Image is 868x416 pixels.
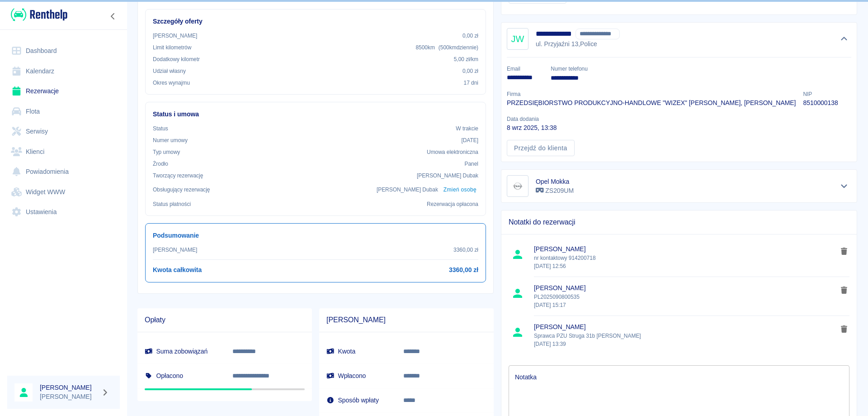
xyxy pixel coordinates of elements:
h6: Sposób wpłaty [326,396,389,405]
span: [PERSON_NAME] [534,322,837,332]
p: Status płatności [153,200,191,208]
p: [PERSON_NAME] [153,246,197,254]
p: 0,00 zł [462,67,478,75]
p: 3360,00 zł [453,246,478,254]
button: Ukryj szczegóły [837,33,852,45]
button: Zmień osobę [442,183,478,196]
h6: Podsumowanie [153,231,478,240]
span: Pozostało 1120,00 zł do zapłaty [145,388,305,390]
p: Numer umowy [153,136,188,144]
h6: Kwota [326,347,389,356]
p: Numer telefonu [551,65,587,73]
a: Kalendarz [7,61,120,81]
h6: [PERSON_NAME] [40,383,98,392]
a: Flota [7,101,120,122]
span: ( 500 km dziennie ) [439,44,478,51]
p: 5,00 zł /km [454,55,478,63]
p: 8510000138 [803,98,838,108]
a: Widget WWW [7,182,120,202]
div: JW [507,28,528,50]
p: PRZEDSIĘBIORSTWO PRODUKCYJNO-HANDLOWE "WIZEX" [PERSON_NAME], [PERSON_NAME] [507,98,796,108]
p: Okres wynajmu [153,79,190,87]
p: Email [507,65,543,73]
p: Udział własny [153,67,186,75]
span: Opłaty [145,316,305,325]
h6: Opłacono [145,371,218,380]
a: Klienci [7,142,120,162]
p: Sprawca PZU Struga 31b [PERSON_NAME] [534,332,837,348]
p: ZS209UM [536,186,574,196]
button: delete note [837,284,851,296]
p: Typ umowy [153,148,180,156]
a: Ustawienia [7,202,120,222]
p: 8 wrz 2025, 13:38 [507,123,557,133]
p: Umowa elektroniczna [427,148,478,156]
p: Obsługujący rezerwację [153,186,210,194]
a: Dashboard [7,41,120,61]
h6: 3360,00 zł [449,265,478,275]
button: Zwiń nawigację [106,10,120,22]
p: [DATE] 12:56 [534,262,837,270]
p: 17 dni [464,79,478,87]
p: [DATE] [461,136,478,144]
a: Przejdź do klienta [507,140,575,157]
span: [PERSON_NAME] [534,244,837,254]
p: [PERSON_NAME] Dubak [377,186,438,194]
p: [PERSON_NAME] [40,392,98,402]
p: Panel [465,160,479,168]
h6: Suma zobowiązań [145,347,218,356]
button: Pokaż szczegóły [837,180,852,192]
p: Rezerwacja opłacona [427,200,478,208]
p: [DATE] 13:39 [534,340,837,348]
a: Rezerwacje [7,81,120,101]
p: PL2025090800535 [534,293,837,309]
p: 8500 km [415,43,478,52]
p: nr kontaktowy 914200718 [534,254,837,270]
p: W trakcie [456,124,478,133]
span: [PERSON_NAME] [534,283,837,293]
p: [PERSON_NAME] [153,32,197,40]
h6: Kwota całkowita [153,265,202,275]
h6: Status i umowa [153,110,478,119]
p: Tworzący rezerwację [153,172,203,180]
p: [PERSON_NAME] Dubak [417,172,478,180]
a: Powiadomienia [7,162,120,182]
p: Data dodania [507,115,557,123]
p: Limit kilometrów [153,43,191,52]
p: Dodatkowy kilometr [153,55,200,63]
p: [DATE] 15:17 [534,301,837,309]
h6: Opel Mokka [536,177,574,186]
p: NIP [803,90,838,98]
h6: Szczegóły oferty [153,17,478,26]
img: Image [509,177,527,195]
p: Status [153,124,168,133]
span: Notatki do rezerwacji [509,218,849,227]
p: ul. Przyjaźni 13 , Police [536,39,627,49]
img: Renthelp logo [11,7,67,22]
p: 0,00 zł [462,32,478,40]
p: Firma [507,90,796,98]
span: [PERSON_NAME] [326,316,486,325]
a: Renthelp logo [7,7,67,22]
h6: Wpłacono [326,371,389,380]
a: Serwisy [7,121,120,142]
p: Żrodło [153,160,168,168]
button: delete note [837,323,851,335]
button: delete note [837,245,851,257]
